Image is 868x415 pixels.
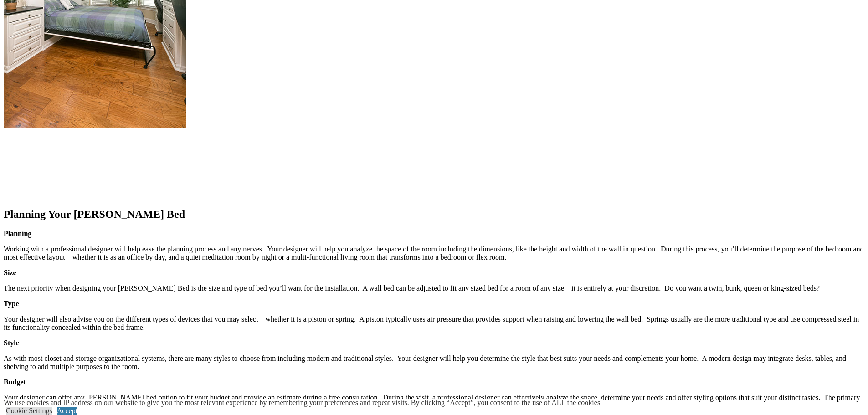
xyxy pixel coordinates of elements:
strong: Budget [4,378,26,386]
strong: Planning [4,230,31,237]
div: We use cookies and IP address on our website to give you the most relevant experience by remember... [4,399,602,407]
p: The next priority when designing your [PERSON_NAME] Bed is the size and type of bed you’ll want f... [4,284,864,292]
p: As with most closet and storage organizational systems, there are many styles to choose from incl... [4,354,864,371]
strong: Type [4,300,19,307]
p: Working with a professional designer will help ease the planning process and any nerves. Your des... [4,245,864,261]
h2: Planning Your [PERSON_NAME] Bed [4,208,864,220]
strong: Style [4,339,19,347]
a: Accept [57,407,77,415]
a: Cookie Settings [6,407,52,415]
p: Your designer can offer any [PERSON_NAME] bed option to fit your budget and provide an estimate d... [4,394,864,410]
p: Your designer will also advise you on the different types of devices that you may select – whethe... [4,315,864,332]
strong: Size [4,269,16,277]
